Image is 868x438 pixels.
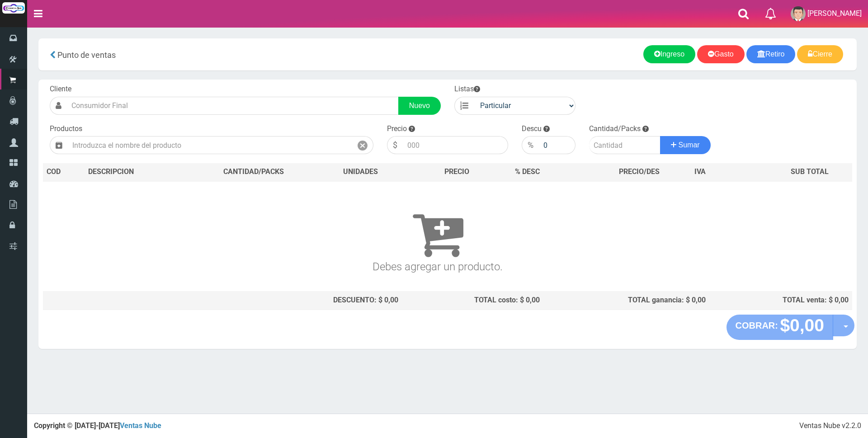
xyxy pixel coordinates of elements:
[406,295,540,306] div: TOTAL costo: $ 0,00
[589,136,660,154] input: Cantidad
[454,84,480,94] label: Listas
[188,163,320,181] th: CANTIDAD/PACKS
[799,421,861,431] div: Ventas Nube v2.2.0
[67,97,399,115] input: Consumidor Final
[679,141,700,149] span: Sumar
[791,167,829,177] span: SUB TOTAL
[191,295,398,306] div: DESCUENTO: $ 0,00
[746,45,796,63] a: Retiro
[387,136,403,154] div: $
[2,2,25,14] img: Logo grande
[85,163,188,181] th: DES
[522,124,542,134] label: Descu
[643,45,695,63] a: Ingreso
[807,9,862,18] span: [PERSON_NAME]
[101,167,134,176] span: CRIPCION
[320,163,401,181] th: UNIDADES
[547,295,706,306] div: TOTAL ganancia: $ 0,00
[120,421,161,430] a: Ventas Nube
[660,136,711,154] button: Sumar
[619,167,660,176] span: PRECIO/DES
[797,45,843,63] a: Cierre
[398,97,441,115] a: Nuevo
[444,167,469,177] span: PRECIO
[522,136,539,154] div: %
[515,167,540,176] span: % DESC
[697,45,745,63] a: Gasto
[726,315,834,340] button: COBRAR: $0,00
[589,124,641,134] label: Cantidad/Packs
[50,124,82,134] label: Productos
[791,6,806,21] img: User Image
[539,136,576,154] input: 000
[57,50,116,60] span: Punto de ventas
[43,163,85,181] th: COD
[50,84,71,94] label: Cliente
[694,167,706,176] span: IVA
[387,124,407,134] label: Precio
[713,295,849,306] div: TOTAL venta: $ 0,00
[403,136,508,154] input: 000
[34,421,161,430] strong: Copyright © [DATE]-[DATE]
[736,320,778,330] strong: COBRAR:
[68,136,352,154] input: Introduzca el nombre del producto
[780,316,824,335] strong: $0,00
[47,194,829,273] h3: Debes agregar un producto.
